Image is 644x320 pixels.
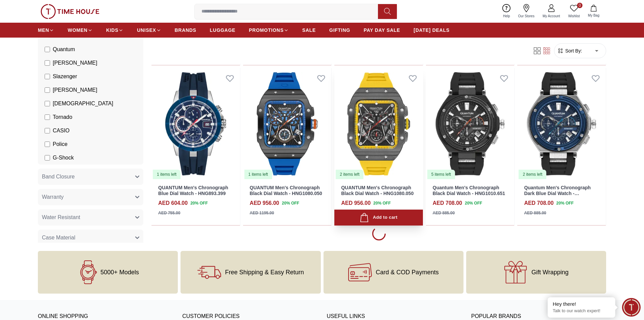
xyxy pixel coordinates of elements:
[38,169,143,185] button: Band Closure
[38,24,54,36] a: MEN
[585,13,602,18] span: My Bag
[499,3,514,20] a: Help
[106,24,123,36] a: KIDS
[53,59,97,67] span: [PERSON_NAME]
[334,210,423,226] button: Add to cart
[45,114,50,120] input: Tornado
[514,3,539,20] a: Our Stores
[564,3,584,20] a: 0Wishlist
[250,210,274,216] div: AED 1195.00
[244,170,272,179] div: 1 items left
[53,154,74,162] span: G-Shock
[553,308,610,314] p: Talk to our watch expert!
[53,140,68,148] span: Police
[524,210,546,216] div: AED 885.00
[158,199,188,207] h4: AED 604.00
[376,269,439,276] span: Card & COD Payments
[210,24,236,36] a: LUGGAGE
[433,210,455,216] div: AED 885.00
[500,14,513,19] span: Help
[433,185,505,196] a: Quantum Men's Chronograph Black Dial Watch - HNG1010.651
[42,173,75,181] span: Band Closure
[517,68,606,180] a: Quantum Men's Chronograph Dark Blue Dial Watch - HNG1010.3912 items left
[45,155,50,161] input: G-Shock
[553,301,610,307] div: Hey there!
[524,199,553,207] h4: AED 708.00
[414,27,450,34] span: [DATE] DEALS
[364,24,400,36] a: PAY DAY SALE
[517,68,606,180] img: Quantum Men's Chronograph Dark Blue Dial Watch - HNG1010.391
[249,27,284,34] span: PROMOTIONS
[53,100,113,108] span: [DEMOGRAPHIC_DATA]
[42,234,75,242] span: Case Material
[302,24,316,36] a: SALE
[153,170,181,179] div: 1 items left
[68,24,93,36] a: WOMEN
[336,170,363,179] div: 2 items left
[38,189,143,205] button: Warranty
[45,47,50,52] input: Quantum
[38,27,49,34] span: MEN
[531,269,569,276] span: Gift Wrapping
[426,68,515,180] img: Quantum Men's Chronograph Black Dial Watch - HNG1010.651
[151,68,240,180] img: QUANTUM Men's Chronograph Blue Dial Watch - HNG893.399
[53,127,70,135] span: CASIO
[158,210,180,216] div: AED 755.00
[100,269,139,276] span: 5000+ Models
[334,68,423,180] a: QUANTUM Men's Chronograph Black Dial Watch - HNG1080.0502 items left
[519,170,546,179] div: 2 items left
[341,185,413,196] a: QUANTUM Men's Chronograph Black Dial Watch - HNG1080.050
[53,45,75,54] span: Quantum
[158,185,228,196] a: QUANTUM Men's Chronograph Blue Dial Watch - HNG893.399
[577,3,582,8] span: 0
[557,47,582,54] button: Sort By:
[427,170,455,179] div: 5 items left
[175,24,196,36] a: BRANDS
[45,74,50,79] input: Slazenger
[68,27,88,34] span: WOMEN
[516,14,537,19] span: Our Stores
[175,27,196,34] span: BRANDS
[426,68,515,180] a: Quantum Men's Chronograph Black Dial Watch - HNG1010.6515 items left
[540,14,563,19] span: My Account
[622,298,641,317] div: Chat Widget
[137,24,161,36] a: UNISEX
[45,60,50,66] input: [PERSON_NAME]
[45,128,50,133] input: CASIO
[302,27,316,34] span: SALE
[414,24,450,36] a: [DATE] DEALS
[106,27,118,34] span: KIDS
[373,200,390,206] span: 20 % OFF
[53,113,72,121] span: Tornado
[564,47,582,54] span: Sort By:
[38,230,143,246] button: Case Material
[282,200,299,206] span: 20 % OFF
[243,68,332,180] img: QUANTUM Men's Chronograph Black Dial Watch - HNG1080.050
[556,200,574,206] span: 20 % OFF
[243,68,332,180] a: QUANTUM Men's Chronograph Black Dial Watch - HNG1080.0501 items left
[53,72,77,81] span: Slazenger
[364,27,400,34] span: PAY DAY SALE
[584,3,603,19] button: My Bag
[45,142,50,147] input: Police
[190,200,208,206] span: 20 % OFF
[41,4,99,19] img: ...
[433,199,462,207] h4: AED 708.00
[38,209,143,226] button: Water Resistant
[249,24,289,36] a: PROMOTIONS
[42,193,64,201] span: Warranty
[524,185,591,202] a: Quantum Men's Chronograph Dark Blue Dial Watch - HNG1010.391
[250,199,279,207] h4: AED 956.00
[566,14,582,19] span: Wishlist
[250,185,322,196] a: QUANTUM Men's Chronograph Black Dial Watch - HNG1080.050
[210,27,236,34] span: LUGGAGE
[45,87,50,93] input: [PERSON_NAME]
[53,86,97,94] span: [PERSON_NAME]
[329,27,350,34] span: GIFTING
[45,101,50,106] input: [DEMOGRAPHIC_DATA]
[137,27,156,34] span: UNISEX
[334,68,423,180] img: QUANTUM Men's Chronograph Black Dial Watch - HNG1080.050
[225,269,304,276] span: Free Shipping & Easy Return
[151,68,240,180] a: QUANTUM Men's Chronograph Blue Dial Watch - HNG893.3991 items left
[360,213,397,222] div: Add to cart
